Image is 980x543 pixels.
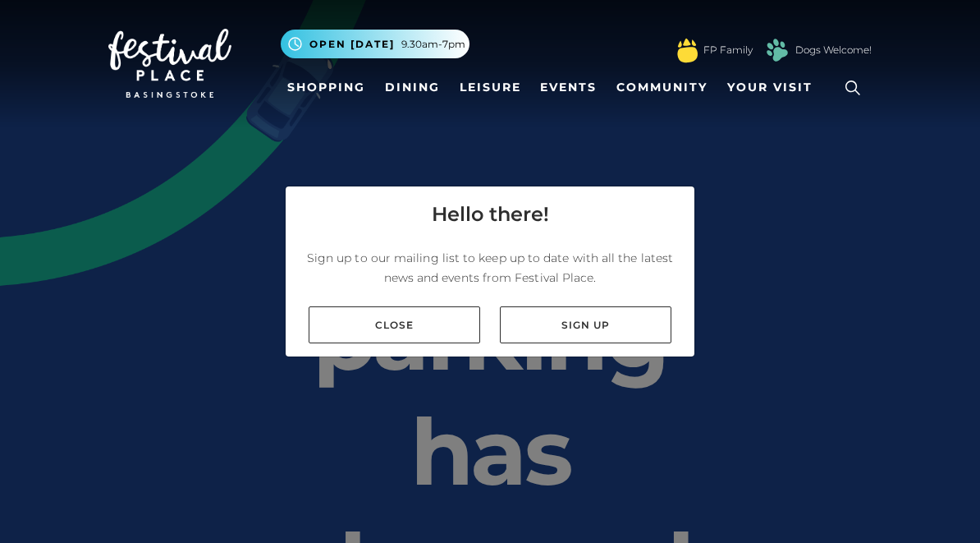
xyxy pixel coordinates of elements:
a: FP Family [703,43,753,58]
a: Close [309,306,480,343]
a: Community [610,72,714,103]
span: Open [DATE] [309,37,395,52]
button: Open [DATE] 9.30am-7pm [281,30,469,58]
a: Events [534,72,603,103]
img: Festival Place Logo [108,29,231,98]
a: Leisure [453,72,528,103]
span: Your Visit [727,79,813,96]
a: Dogs Welcome! [795,43,872,58]
p: Sign up to our mailing list to keep up to date with all the latest news and events from Festival ... [299,248,681,288]
a: Dining [378,72,446,103]
a: Shopping [281,72,372,103]
a: Sign up [500,306,671,343]
h4: Hello there! [432,200,549,229]
a: Your Visit [721,72,827,103]
span: 9.30am-7pm [401,37,465,52]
